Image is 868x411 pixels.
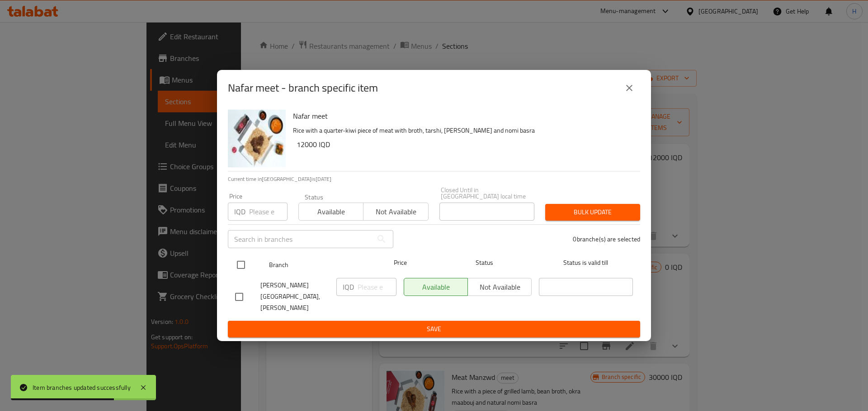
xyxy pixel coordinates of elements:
span: Save [235,323,633,335]
button: Not available [363,203,428,221]
button: Available [298,203,363,221]
span: Status [438,257,532,268]
span: [PERSON_NAME][GEOGRAPHIC_DATA], [PERSON_NAME] [260,280,329,314]
button: Bulk update [545,204,640,221]
h6: 12000 IQD [297,138,633,151]
input: Please enter price [249,203,288,221]
span: Status is valid till [539,257,633,268]
span: Not available [367,205,425,218]
p: Rice with a quarter-kiwi piece of meat with broth, tarshi, [PERSON_NAME] and nomi basra [293,125,633,136]
span: Available [302,205,360,218]
span: Bulk update [552,207,633,218]
div: Item branches updated successfully [33,383,131,393]
input: Please enter price [358,278,396,296]
p: Current time in [GEOGRAPHIC_DATA] is [DATE] [228,175,640,183]
h6: Nafar meet [293,110,633,122]
h2: Nafar meet - branch specific item [228,81,378,95]
button: close [618,77,640,99]
p: IQD [343,282,354,292]
input: Search in branches [228,230,373,248]
p: 0 branche(s) are selected [573,235,640,244]
button: Save [228,321,640,337]
img: Nafar meet [228,110,286,167]
span: Price [370,257,430,268]
span: Branch [269,259,363,271]
p: IQD [234,206,245,217]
